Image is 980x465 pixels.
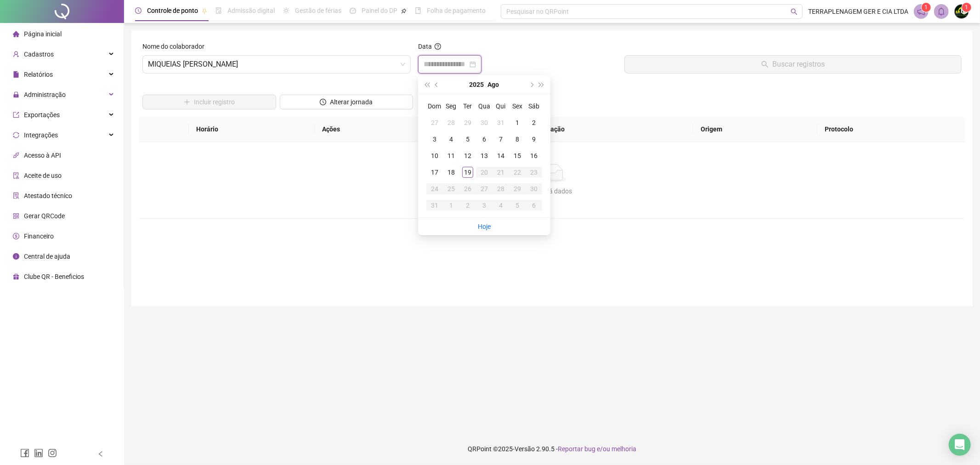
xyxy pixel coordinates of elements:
[526,164,542,181] td: 2025-08-23
[362,7,397,14] span: Painel do DP
[215,7,222,14] span: file-done
[150,186,954,196] div: Não há dados
[446,183,457,194] div: 25
[526,114,542,131] td: 2025-08-02
[295,7,341,14] span: Gestão de férias
[509,131,526,147] td: 2025-08-08
[147,7,198,14] span: Controle de ponto
[13,71,19,78] span: file
[512,117,523,128] div: 1
[20,448,29,458] span: facebook
[493,98,509,114] th: Qui
[476,197,493,214] td: 2025-09-03
[495,183,506,194] div: 28
[526,131,542,147] td: 2025-08-09
[462,117,473,128] div: 29
[526,98,542,114] th: Sáb
[426,147,443,164] td: 2025-08-10
[476,164,493,181] td: 2025-08-20
[429,183,440,194] div: 24
[422,75,432,94] button: super-prev-year
[937,7,946,16] span: bell
[558,445,636,453] span: Reportar bug e/ou melhoria
[34,448,43,458] span: linkedin
[925,4,928,11] span: 1
[693,117,817,142] th: Origem
[479,200,490,211] div: 3
[459,98,476,114] th: Ter
[526,75,536,94] button: next-year
[509,114,526,131] td: 2025-08-01
[512,167,523,178] div: 22
[446,117,457,128] div: 28
[13,132,19,138] span: sync
[227,7,275,14] span: Admissão digital
[495,167,506,178] div: 21
[13,91,19,98] span: lock
[280,99,414,107] a: Alterar jornada
[512,200,523,211] div: 5
[479,117,490,128] div: 30
[315,117,426,142] th: Ações
[528,117,539,128] div: 2
[509,197,526,214] td: 2025-09-05
[515,445,535,453] span: Versão
[443,147,459,164] td: 2025-08-11
[462,150,473,161] div: 12
[24,111,60,119] span: Exportações
[13,193,19,199] span: solution
[459,181,476,197] td: 2025-08-26
[493,131,509,147] td: 2025-08-07
[512,134,523,145] div: 8
[509,164,526,181] td: 2025-08-22
[429,167,440,178] div: 17
[462,134,473,145] div: 5
[528,150,539,161] div: 16
[509,147,526,164] td: 2025-08-15
[24,212,65,220] span: Gerar QRCode
[24,192,72,199] span: Atestado técnico
[13,112,19,118] span: export
[435,43,441,50] span: question-circle
[526,147,542,164] td: 2025-08-16
[202,8,207,14] span: pushpin
[476,147,493,164] td: 2025-08-13
[426,98,443,114] th: Dom
[426,164,443,181] td: 2025-08-17
[280,95,414,109] button: Alterar jornada
[124,433,980,465] footer: QRPoint © 2025 - 2.90.5 -
[522,117,694,142] th: Localização
[479,150,490,161] div: 13
[283,7,289,14] span: sun
[459,114,476,131] td: 2025-07-29
[808,6,908,17] span: TERRAPLENAGEM GER E CIA LTDA
[488,75,499,94] button: month panel
[443,98,459,114] th: Seg
[495,117,506,128] div: 31
[512,150,523,161] div: 15
[24,30,62,38] span: Página inicial
[791,8,798,15] span: search
[479,183,490,194] div: 27
[415,7,421,14] span: book
[24,273,84,280] span: Clube QR - Beneficios
[24,51,54,58] span: Cadastros
[528,200,539,211] div: 6
[24,91,66,98] span: Administração
[446,167,457,178] div: 18
[476,98,493,114] th: Qua
[142,41,210,51] label: Nome do colaborador
[917,7,925,16] span: notification
[142,95,276,109] button: Incluir registro
[13,152,19,159] span: api
[476,114,493,131] td: 2025-07-30
[13,253,19,260] span: info-circle
[13,172,19,179] span: audit
[509,181,526,197] td: 2025-08-29
[493,181,509,197] td: 2025-08-28
[462,183,473,194] div: 26
[443,114,459,131] td: 2025-07-28
[817,117,965,142] th: Protocolo
[418,43,432,50] span: Data
[13,51,19,57] span: user-add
